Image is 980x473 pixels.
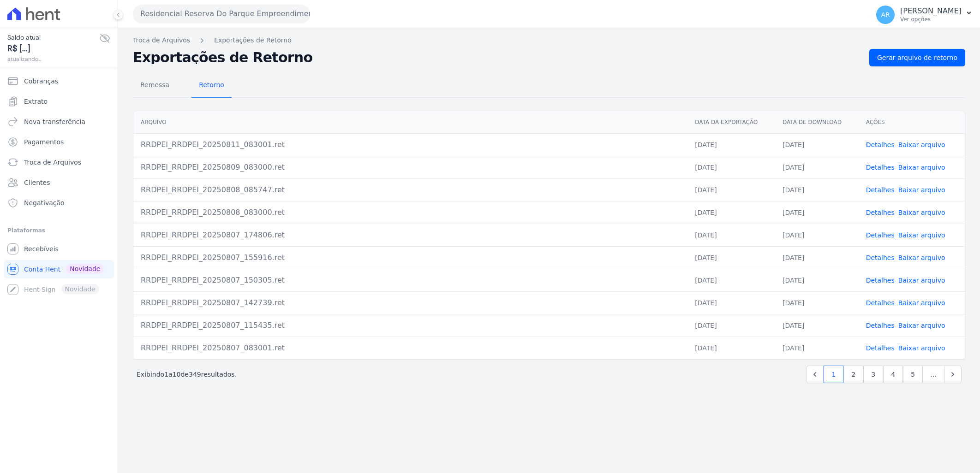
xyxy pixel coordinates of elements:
th: Data de Download [775,111,859,134]
td: [DATE] [687,156,775,178]
div: RRDPEI_RRDPEI_20250807_155916.ret [141,252,680,263]
td: [DATE] [775,178,859,201]
td: [DATE] [687,291,775,314]
span: Conta Hent [24,265,60,274]
span: Gerar arquivo de retorno [877,53,957,62]
a: Detalhes [866,322,895,329]
a: Pagamentos [4,133,114,151]
span: Extrato [24,97,48,106]
td: [DATE] [775,133,859,156]
div: RRDPEI_RRDPEI_20250807_083001.ret [141,343,680,354]
td: [DATE] [775,269,859,291]
span: 349 [189,371,201,378]
a: Detalhes [866,164,895,171]
p: Ver opções [900,16,962,23]
a: Previous [806,366,824,383]
a: Next [944,366,962,383]
a: Extrato [4,92,114,111]
th: Data da Exportação [687,111,775,134]
a: Baixar arquivo [898,186,945,194]
td: [DATE] [687,133,775,156]
span: Negativação [24,198,65,207]
a: Recebíveis [4,240,114,258]
th: Arquivo [133,111,687,134]
td: [DATE] [687,269,775,291]
span: R$ [...] [7,42,99,55]
span: AR [881,12,890,18]
a: Detalhes [866,277,895,284]
span: 10 [173,371,181,378]
a: Conta Hent Novidade [4,260,114,278]
button: Residencial Reserva Do Parque Empreendimento Imobiliario LTDA [133,5,310,23]
span: atualizando... [7,55,99,63]
span: Cobranças [24,77,58,86]
a: Troca de Arquivos [4,153,114,171]
span: Clientes [24,178,50,187]
th: Ações [859,111,965,134]
a: Detalhes [866,231,895,239]
td: [DATE] [687,246,775,269]
button: AR [PERSON_NAME] Ver opções [869,2,980,28]
a: Detalhes [866,344,895,352]
a: Detalhes [866,186,895,194]
a: 2 [843,366,863,383]
span: Novidade [66,264,104,274]
a: Baixar arquivo [898,277,945,284]
td: [DATE] [775,156,859,178]
a: Detalhes [866,299,895,307]
a: Retorno [191,74,232,98]
a: Baixar arquivo [898,209,945,216]
a: Baixar arquivo [898,254,945,261]
td: [DATE] [687,314,775,337]
a: Troca de Arquivos [133,35,190,45]
span: Saldo atual [7,33,99,42]
a: Clientes [4,173,114,192]
a: 1 [824,366,843,383]
span: Retorno [193,76,230,94]
a: Remessa [133,74,177,98]
div: RRDPEI_RRDPEI_20250808_085747.ret [141,184,680,195]
a: Negativação [4,194,114,212]
a: Detalhes [866,209,895,216]
span: Recebíveis [24,244,59,254]
span: … [922,366,944,383]
a: Baixar arquivo [898,164,945,171]
div: RRDPEI_RRDPEI_20250807_115435.ret [141,320,680,331]
span: Remessa [135,76,175,94]
a: 3 [863,366,883,383]
span: Pagamentos [24,137,64,147]
td: [DATE] [775,337,859,359]
div: RRDPEI_RRDPEI_20250809_083000.ret [141,162,680,173]
nav: Sidebar [7,72,110,299]
a: 4 [883,366,903,383]
a: Baixar arquivo [898,344,945,352]
a: Detalhes [866,254,895,261]
a: Baixar arquivo [898,141,945,148]
td: [DATE] [775,314,859,337]
a: 5 [903,366,923,383]
div: RRDPEI_RRDPEI_20250807_142739.ret [141,297,680,308]
td: [DATE] [775,291,859,314]
a: Gerar arquivo de retorno [869,49,965,66]
td: [DATE] [687,201,775,224]
p: [PERSON_NAME] [900,6,962,16]
td: [DATE] [775,224,859,246]
div: RRDPEI_RRDPEI_20250808_083000.ret [141,207,680,218]
a: Baixar arquivo [898,299,945,307]
span: Troca de Arquivos [24,158,81,167]
span: Nova transferência [24,117,85,126]
div: Plataformas [7,225,110,236]
span: 1 [164,371,168,378]
p: Exibindo a de resultados. [137,370,237,379]
a: Nova transferência [4,112,114,131]
div: RRDPEI_RRDPEI_20250807_150305.ret [141,275,680,286]
a: Baixar arquivo [898,322,945,329]
td: [DATE] [687,178,775,201]
td: [DATE] [775,201,859,224]
nav: Breadcrumb [133,35,965,45]
td: [DATE] [775,246,859,269]
td: [DATE] [687,337,775,359]
td: [DATE] [687,224,775,246]
a: Exportações de Retorno [214,35,292,45]
div: RRDPEI_RRDPEI_20250807_174806.ret [141,230,680,241]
